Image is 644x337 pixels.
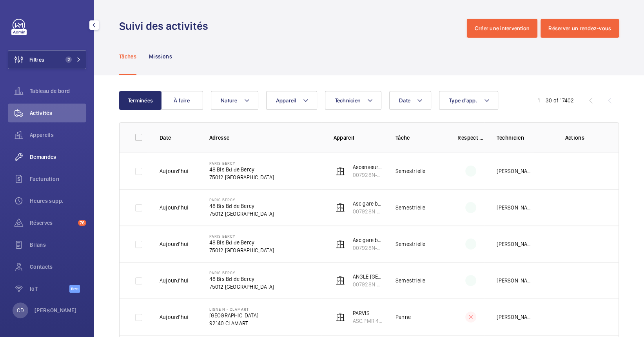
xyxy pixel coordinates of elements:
[30,175,86,183] span: Facturation
[209,197,274,202] p: PARIS BERCY
[160,134,197,142] p: Date
[276,97,296,104] span: Appareil
[209,161,274,166] p: PARIS BERCY
[457,134,484,142] p: Respect délai
[119,19,213,33] h1: Suivi des activités
[399,97,410,104] span: Date
[119,53,136,60] p: Tâches
[353,244,383,252] p: 007928N-A-2-10-0-11
[497,240,534,248] p: [PERSON_NAME]
[160,167,189,175] p: Aujourd'hui
[395,313,411,321] p: Panne
[69,285,80,293] span: Beta
[336,312,345,322] img: elevator.svg
[336,203,345,212] img: elevator.svg
[353,309,383,317] p: PARVIS
[353,208,383,215] p: 007928N-A-2-78-0-10
[497,313,534,321] p: [PERSON_NAME]
[209,134,321,142] p: Adresse
[209,283,274,291] p: 75012 [GEOGRAPHIC_DATA]
[160,313,189,321] p: Aujourd'hui
[395,277,425,284] p: Semestrielle
[449,97,477,104] span: Type d'app.
[209,173,274,181] p: 75012 [GEOGRAPHIC_DATA]
[335,97,361,104] span: Technicien
[30,87,86,95] span: Tableau de bord
[29,56,44,64] span: Filtres
[538,97,574,104] div: 1 – 30 of 17402
[30,109,86,117] span: Activités
[336,239,345,249] img: elevator.svg
[353,236,383,244] p: Asc gare bercy exterieur
[161,91,203,110] button: À faire
[209,210,274,218] p: 75012 [GEOGRAPHIC_DATA]
[353,163,383,171] p: Ascenseur - MC PBY - [GEOGRAPHIC_DATA] - monte charge quai service - M16
[160,204,189,211] p: Aujourd'hui
[395,134,445,142] p: Tâche
[541,19,619,38] button: Réserver un rendez-vous
[439,91,498,110] button: Type d'app.
[78,220,86,226] span: 76
[65,56,72,63] span: 2
[209,270,274,275] p: PARIS BERCY
[209,234,274,239] p: PARIS BERCY
[30,153,86,161] span: Demandes
[160,240,189,248] p: Aujourd'hui
[209,307,258,311] p: Ligne N - CLAMART
[209,275,274,283] p: 48 Bis Bd de Bercy
[497,277,534,284] p: [PERSON_NAME]
[221,97,238,104] span: Nature
[209,319,258,327] p: 92140 CLAMART
[30,285,69,293] span: IoT
[334,134,383,142] p: Appareil
[30,219,75,227] span: Réserves
[395,204,425,211] p: Semestrielle
[34,306,77,314] p: [PERSON_NAME]
[209,239,274,246] p: 48 Bis Bd de Bercy
[8,50,86,69] button: Filtres2
[30,197,86,205] span: Heures supp.
[395,240,425,248] p: Semestrielle
[211,91,258,110] button: Nature
[353,273,383,281] p: ANGLE [GEOGRAPHIC_DATA] ET [GEOGRAPHIC_DATA],SNCF
[353,200,383,208] p: Asc gare bercy hall voyageurs
[353,317,383,325] p: ASC.PMR 4011
[395,167,425,175] p: Semestrielle
[160,277,189,284] p: Aujourd'hui
[467,19,538,38] button: Créer une intervention
[266,91,317,110] button: Appareil
[17,306,24,314] p: CD
[149,53,172,60] p: Missions
[497,134,534,142] p: Technicien
[546,134,603,142] p: Actions
[336,166,345,176] img: elevator.svg
[497,204,534,211] p: [PERSON_NAME]
[497,167,534,175] p: [PERSON_NAME]
[30,241,86,249] span: Bilans
[209,166,274,173] p: 48 Bis Bd de Bercy
[30,131,86,139] span: Appareils
[389,91,431,110] button: Date
[353,171,383,179] p: 007928N-M-3-90-0-16
[119,91,161,110] button: Terminées
[30,263,86,271] span: Contacts
[209,311,258,319] p: [GEOGRAPHIC_DATA]
[353,281,383,288] p: 007928N-A-2-17-0-23
[209,202,274,210] p: 48 Bis Bd de Bercy
[325,91,382,110] button: Technicien
[209,246,274,254] p: 75012 [GEOGRAPHIC_DATA]
[336,276,345,285] img: elevator.svg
